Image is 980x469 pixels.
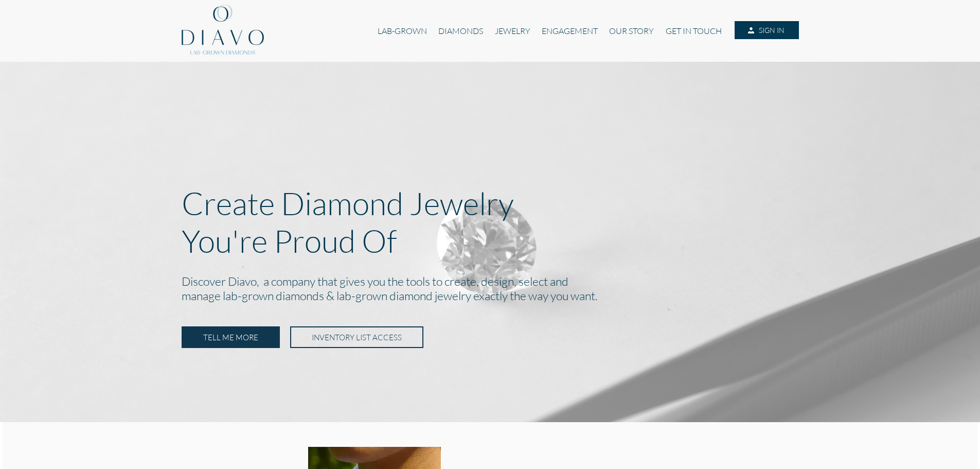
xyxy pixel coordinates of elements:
[603,21,660,41] a: OUR STORY
[372,21,433,41] a: LAB-GROWN
[290,326,423,348] a: INVENTORY LIST ACCESS
[660,21,727,41] a: GET IN TOUCH
[182,326,280,348] a: TELL ME MORE
[735,21,798,40] a: SIGN IN
[182,272,799,307] h2: Discover Diavo, a company that gives you the tools to create, design, select and manage lab-grown...
[489,21,536,41] a: JEWELRY
[433,21,489,41] a: DIAMONDS
[536,21,603,41] a: ENGAGEMENT
[182,184,799,259] p: Create Diamond Jewelry You're Proud Of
